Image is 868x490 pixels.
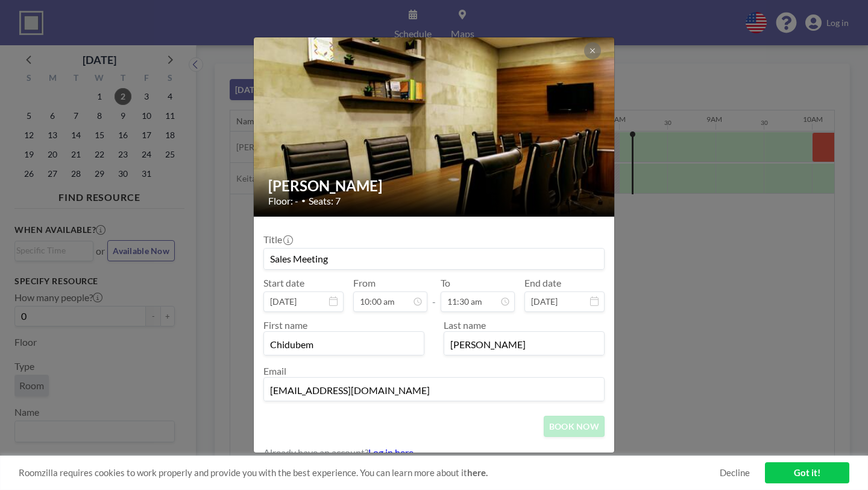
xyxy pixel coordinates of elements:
[263,447,368,459] span: Already have an account?
[263,365,286,377] label: Email
[441,277,450,289] label: To
[264,334,424,355] input: First name
[268,177,601,195] h2: [PERSON_NAME]
[353,277,376,289] label: From
[301,196,306,205] span: •
[263,234,292,246] label: Title
[268,195,298,207] span: Floor: -
[264,380,604,401] input: Email
[254,6,615,247] img: 537.jpg
[524,277,561,289] label: End date
[19,467,720,479] span: Roomzilla requires cookies to work properly and provide you with the best experience. You can lea...
[432,281,436,308] span: -
[263,319,307,331] label: First name
[264,249,604,269] input: Guest reservation
[467,467,488,478] a: here.
[368,447,414,458] a: Log in here
[263,277,304,289] label: Start date
[544,416,605,437] button: BOOK NOW
[444,334,604,355] input: Last name
[765,462,849,483] a: Got it!
[309,195,341,207] span: Seats: 7
[444,319,486,331] label: Last name
[720,467,750,479] a: Decline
